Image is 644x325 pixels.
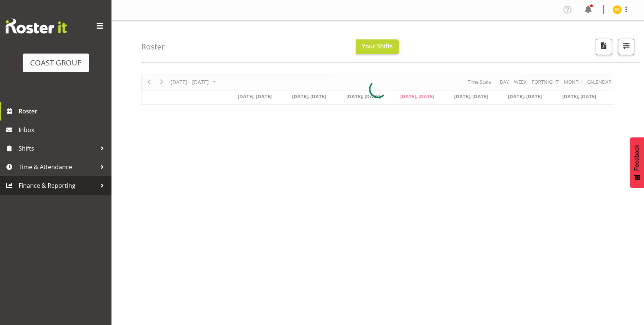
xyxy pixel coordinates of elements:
[19,106,108,117] span: Roster
[30,57,82,68] div: COAST GROUP
[6,19,67,33] img: Rosterit website logo
[618,39,634,55] button: Filter Shifts
[634,145,640,171] span: Feedback
[19,180,97,191] span: Finance & Reporting
[613,5,622,14] img: seon-young-belding8911.jpg
[19,143,97,154] span: Shifts
[630,137,644,188] button: Feedback - Show survey
[362,42,393,50] span: Your Shifts
[356,39,399,54] button: Your Shifts
[19,124,108,135] span: Inbox
[19,161,97,173] span: Time & Attendance
[596,39,612,55] button: Download a PDF of the roster according to the set date range.
[141,42,165,51] h4: Roster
